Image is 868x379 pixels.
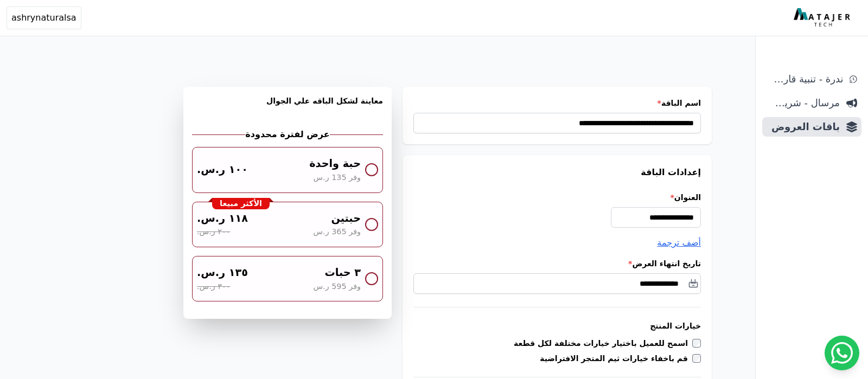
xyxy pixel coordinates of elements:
[331,211,361,227] span: حبتين
[197,211,248,227] span: ١١٨ ر.س.
[11,11,76,24] span: ashrynaturalsa
[314,281,361,293] span: وفر 595 ر.س
[540,353,692,364] label: قم باخفاء خيارات ثيم المتجر الافتراضية
[197,162,248,178] span: ١٠٠ ر.س.
[324,265,361,281] span: ٣ حبات
[413,192,701,203] label: العنوان
[314,226,361,238] span: وفر 365 ر.س
[762,69,861,89] a: ندرة - تنبية قارب علي النفاذ
[197,226,230,238] span: ٢٠٠ ر.س.
[197,281,230,293] span: ٣٠٠ ر.س.
[212,198,270,210] div: الأكثر مبيعا
[514,338,692,349] label: اسمح للعميل باختيار خيارات مختلفة لكل قطعة
[413,320,701,331] h3: خيارات المنتج
[762,93,861,113] a: مرسال - شريط دعاية
[767,95,840,111] span: مرسال - شريط دعاية
[767,72,843,87] span: ندرة - تنبية قارب علي النفاذ
[794,8,853,28] img: MatajerTech Logo
[314,172,361,184] span: وفر 135 ر.س
[767,119,840,134] span: باقات العروض
[309,156,361,172] span: حبة واحدة
[197,265,248,281] span: ١٣٥ ر.س.
[245,128,329,141] h2: عرض لفترة محدودة
[7,7,81,29] button: ashrynaturalsa
[413,166,701,179] h3: إعدادات الباقة
[413,258,701,269] label: تاريخ انتهاء العرض
[657,237,701,248] span: أضف ترجمة
[192,95,383,119] h3: معاينة لشكل الباقه علي الجوال
[762,117,861,137] a: باقات العروض
[657,236,701,249] button: أضف ترجمة
[413,98,701,108] label: اسم الباقة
